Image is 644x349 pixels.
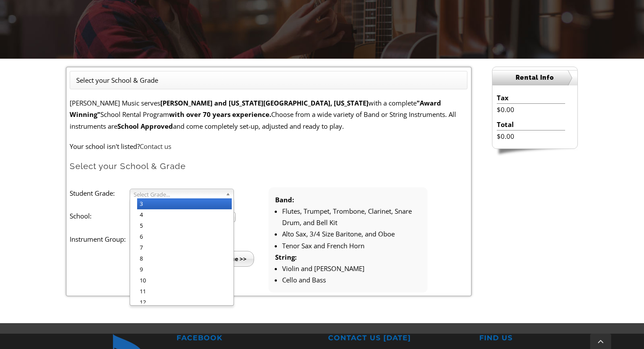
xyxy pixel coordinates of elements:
[76,74,158,86] li: Select your School & Grade
[70,233,129,245] label: Instrument Group:
[137,286,232,297] li: 11
[492,149,578,157] img: sidebar-footer.png
[137,253,232,264] li: 8
[282,263,421,274] li: Violin and [PERSON_NAME]
[137,264,232,275] li: 9
[497,130,565,142] li: $0.00
[497,104,565,115] li: $0.00
[177,334,316,343] h2: FACEBOOK
[137,242,232,253] li: 7
[275,253,297,261] strong: String:
[137,209,232,220] li: 4
[70,161,467,172] h2: Select your School & Grade
[140,142,171,151] a: Contact us
[137,220,232,231] li: 5
[497,119,565,130] li: Total
[497,92,565,104] li: Tax
[137,297,232,308] li: 12
[137,198,232,209] li: 3
[117,122,173,130] strong: School Approved
[160,99,368,107] strong: [PERSON_NAME] and [US_STATE][GEOGRAPHIC_DATA], [US_STATE]
[70,187,129,199] label: Student Grade:
[282,228,421,240] li: Alto Sax, 3/4 Size Baritone, and Oboe
[275,195,294,204] strong: Band:
[282,240,421,251] li: Tenor Sax and French Horn
[70,210,129,222] label: School:
[137,231,232,242] li: 6
[492,70,577,85] h2: Rental Info
[134,189,222,200] span: Select Grade...
[479,334,619,343] h2: FIND US
[137,275,232,286] li: 10
[169,110,271,119] strong: with over 70 years experience.
[70,97,467,132] p: [PERSON_NAME] Music serves with a complete School Rental Program Choose from a wide variety of Ba...
[282,274,421,286] li: Cello and Bass
[328,334,467,343] h2: CONTACT US [DATE]
[282,205,421,229] li: Flutes, Trumpet, Trombone, Clarinet, Snare Drum, and Bell Kit
[70,141,467,152] p: Your school isn't listed?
